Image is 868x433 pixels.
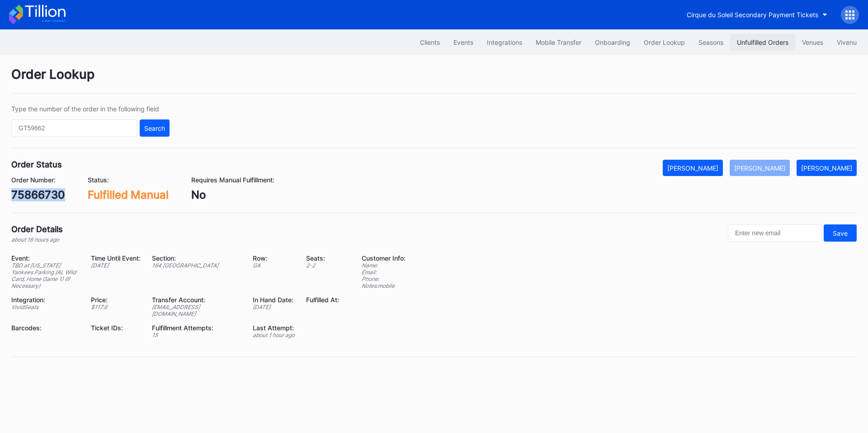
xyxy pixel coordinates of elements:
[698,38,723,46] div: Seasons
[11,296,80,304] div: Integration:
[413,34,447,51] button: Clients
[588,34,637,51] button: Onboarding
[833,229,848,237] div: Save
[91,304,141,310] div: $ 117.6
[91,254,141,262] div: Time Until Event:
[362,269,406,276] div: Email:
[152,262,242,269] div: 164 [GEOGRAPHIC_DATA]
[737,38,788,46] div: Unfulfilled Orders
[306,254,339,262] div: Seats:
[253,332,295,338] div: about 1 hour ago
[91,324,141,332] div: Ticket IDs:
[487,38,522,46] div: Integrations
[152,332,242,338] div: 15
[152,254,242,262] div: Section:
[362,254,406,262] div: Customer Info:
[680,6,834,23] button: Cirque du Soleil Secondary Payment Tickets
[536,38,581,46] div: Mobile Transfer
[730,34,795,51] button: Unfulfilled Orders
[637,34,692,51] button: Order Lookup
[88,176,169,184] div: Status:
[191,176,274,184] div: Requires Manual Fulfillment:
[837,38,857,46] div: Vivenu
[801,164,852,172] div: [PERSON_NAME]
[480,34,529,51] button: Integrations
[11,188,65,201] div: 75866730
[11,304,80,310] div: VividSeats
[362,262,406,269] div: Name:
[253,296,295,304] div: In Hand Date:
[802,38,823,46] div: Venues
[144,124,165,132] div: Search
[692,34,730,51] button: Seasons
[191,188,274,201] div: No
[797,160,857,176] button: [PERSON_NAME]
[663,160,723,176] button: [PERSON_NAME]
[88,188,169,201] div: Fulfilled Manual
[91,296,141,304] div: Price:
[595,38,630,46] div: Onboarding
[306,262,339,269] div: 2 - 2
[152,324,242,332] div: Fulfillment Attempts:
[447,34,480,51] button: Events
[253,304,295,310] div: [DATE]
[253,324,295,332] div: Last Attempt:
[152,304,242,317] div: [EMAIL_ADDRESS][DOMAIN_NAME]
[11,176,65,184] div: Order Number:
[728,224,821,242] input: Enter new email
[687,11,818,19] div: Cirque du Soleil Secondary Payment Tickets
[11,236,63,243] div: about 16 hours ago
[11,324,80,332] div: Barcodes:
[11,160,62,169] div: Order Status
[253,262,295,269] div: GA
[644,38,685,46] div: Order Lookup
[420,38,440,46] div: Clients
[11,119,137,137] input: GT59662
[11,254,80,262] div: Event:
[730,160,790,176] button: [PERSON_NAME]
[91,262,141,269] div: [DATE]
[140,119,170,137] button: Search
[667,164,718,172] div: [PERSON_NAME]
[529,34,588,51] button: Mobile Transfer
[152,296,242,304] div: Transfer Account:
[11,105,170,113] div: Type the number of the order in the following field
[362,282,406,289] div: Notes: mobile
[11,262,80,289] div: TBD at [US_STATE] Yankees Parking (AL Wild Card, Home Game 1) (If Necessary)
[362,276,406,282] div: Phone:
[824,224,857,242] button: Save
[11,224,63,234] div: Order Details
[306,296,339,304] div: Fulfilled At:
[253,254,295,262] div: Row:
[830,34,863,51] button: Vivenu
[734,164,785,172] div: [PERSON_NAME]
[453,38,473,46] div: Events
[11,67,857,94] div: Order Lookup
[795,34,830,51] button: Venues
